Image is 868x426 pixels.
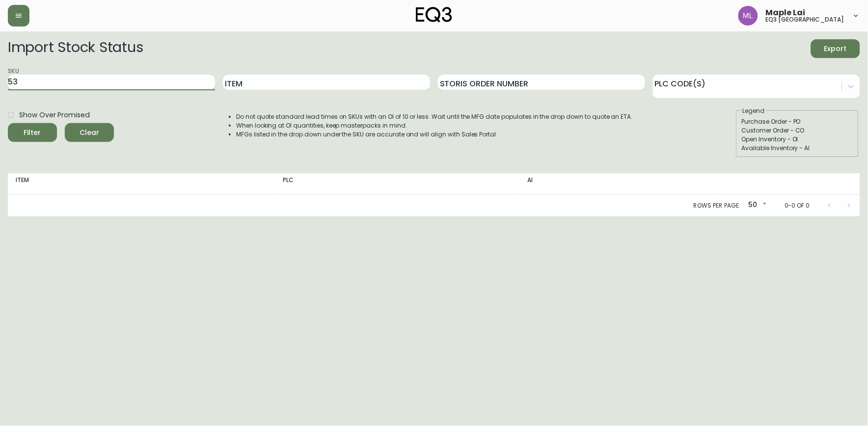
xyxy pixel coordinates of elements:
[24,127,41,139] div: Filter
[742,135,854,144] div: Open Inventory - OI
[520,173,715,195] th: AI
[766,17,844,23] h5: eq3 [GEOGRAPHIC_DATA]
[236,112,633,121] li: Do not quote standard lead times on SKUs with an OI of 10 or less. Wait until the MFG date popula...
[416,7,452,23] img: logo
[742,144,854,153] div: Available Inventory - AI
[744,197,769,213] div: 50
[236,121,633,130] li: When looking at OI quantities, keep masterpacks in mind.
[694,201,740,210] p: Rows per page:
[742,126,854,135] div: Customer Order - CO
[742,117,854,126] div: Purchase Order - PO
[19,110,89,120] span: Show Over Promised
[65,123,114,142] button: Clear
[275,173,520,195] th: PLC
[8,39,143,58] h2: Import Stock Status
[73,127,106,139] span: Clear
[8,173,275,195] th: Item
[8,123,57,142] button: Filter
[785,201,810,210] p: 0-0 of 0
[819,43,852,55] span: Export
[738,6,758,26] img: 61e28cffcf8cc9f4e300d877dd684943
[766,9,806,17] span: Maple Lai
[811,39,860,58] button: Export
[236,130,633,139] li: MFGs listed in the drop down under the SKU are accurate and will align with Sales Portal.
[742,106,766,115] legend: Legend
